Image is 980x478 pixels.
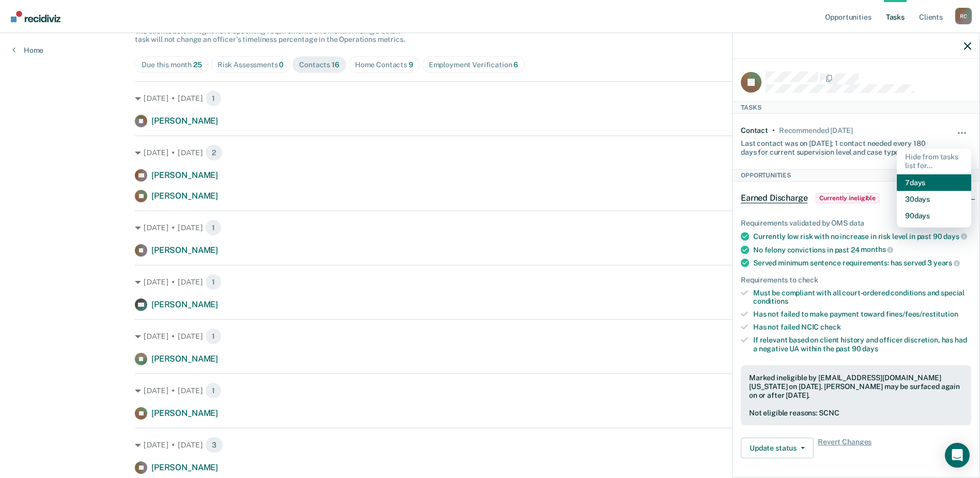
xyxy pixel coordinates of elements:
[818,438,872,458] span: Revert Changes
[749,409,963,417] div: Not eligible reasons: SCNC
[279,61,284,69] span: 0
[205,328,222,345] span: 1
[741,276,971,285] div: Requirements to check
[741,193,807,203] span: Earned Discharge
[733,101,979,114] div: Tasks
[897,174,971,191] button: 7 days
[151,116,218,126] span: [PERSON_NAME]
[135,382,845,399] div: [DATE] • [DATE]
[749,374,963,399] div: Marked ineligible by [EMAIL_ADDRESS][DOMAIN_NAME][US_STATE] on [DATE]. [PERSON_NAME] may be surfa...
[135,328,845,345] div: [DATE] • [DATE]
[779,126,852,135] div: Recommended in 5 days
[299,61,339,69] div: Contacts
[753,336,971,353] div: If relevant based on client history and officer discretion, has had a negative UA within the past 90
[861,245,893,253] span: months
[205,437,223,453] span: 3
[897,148,971,174] div: Hide from tasks list for...
[820,323,841,331] span: check
[142,61,202,69] div: Due this month
[733,169,979,182] div: Opportunities
[135,274,845,290] div: [DATE] • [DATE]
[753,232,971,241] div: Currently low risk with no increase in risk level in past 90
[135,437,845,453] div: [DATE] • [DATE]
[151,354,218,364] span: [PERSON_NAME]
[332,61,339,69] span: 16
[816,193,879,203] span: Currently ineligible
[934,259,960,267] span: years
[135,27,405,44] span: The clients below might have upcoming requirements this month. Hiding a below task will not chang...
[955,8,972,24] button: Profile dropdown button
[943,232,967,241] span: days
[741,126,768,135] div: Contact
[151,462,218,472] span: [PERSON_NAME]
[733,182,979,215] div: Earned DischargeCurrently ineligible
[151,245,218,255] span: [PERSON_NAME]
[862,345,878,353] span: days
[514,61,518,69] span: 6
[12,46,43,55] a: Home
[205,382,222,399] span: 1
[135,144,845,161] div: [DATE] • [DATE]
[897,207,971,224] button: 90 days
[205,219,222,236] span: 1
[205,90,222,107] span: 1
[135,90,845,107] div: [DATE] • [DATE]
[772,126,775,135] div: •
[151,300,218,309] span: [PERSON_NAME]
[151,408,218,418] span: [PERSON_NAME]
[11,11,60,22] img: Recidiviz
[753,289,971,306] div: Must be compliant with all court-ordered conditions and special
[753,258,971,267] div: Served minimum sentence requirements: has served 3
[753,310,971,319] div: Has not failed to make payment toward
[355,61,413,69] div: Home Contacts
[945,443,970,468] div: Open Intercom Messenger
[409,61,413,69] span: 9
[753,297,788,305] span: conditions
[897,191,971,207] button: 30 days
[151,170,218,180] span: [PERSON_NAME]
[753,245,971,255] div: No felony convictions in past 24
[205,274,222,290] span: 1
[741,438,814,458] button: Update status
[741,135,933,157] div: Last contact was on [DATE]; 1 contact needed every 180 days for current supervision level and cas...
[741,219,971,228] div: Requirements validated by OMS data
[429,61,519,69] div: Employment Verification
[753,323,971,332] div: Has not failed NCIC
[151,191,218,201] span: [PERSON_NAME]
[955,8,972,24] div: R C
[217,61,284,69] div: Risk Assessments
[205,144,223,161] span: 2
[135,219,845,236] div: [DATE] • [DATE]
[193,61,202,69] span: 25
[886,310,958,318] span: fines/fees/restitution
